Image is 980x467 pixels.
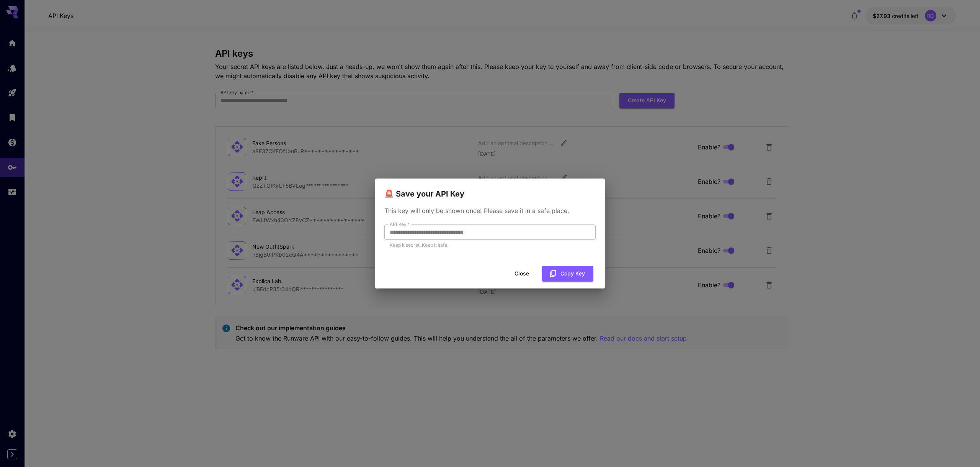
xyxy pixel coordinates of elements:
[384,206,596,215] p: This key will only be shown once! Please save it in a safe place.
[375,179,605,200] h2: 🚨 Save your API Key
[505,266,539,282] button: Close
[390,241,590,249] p: Keep it secret. Keep it safe.
[542,266,593,282] button: Copy Key
[390,221,410,228] label: API Key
